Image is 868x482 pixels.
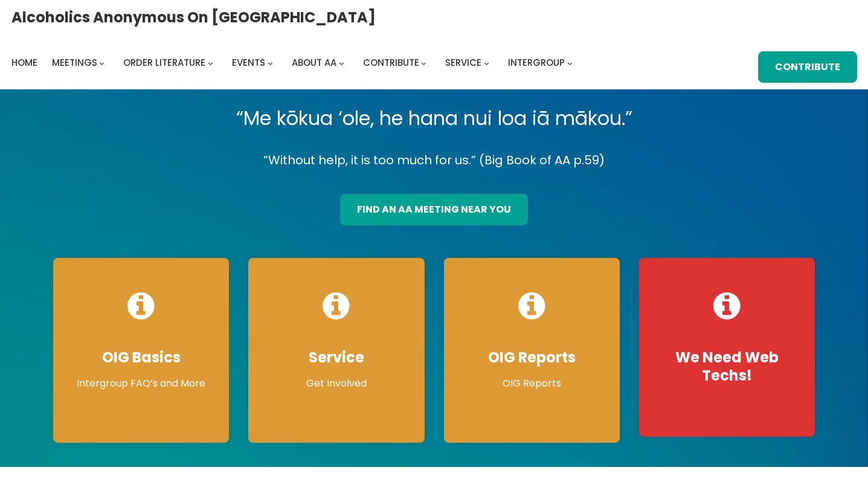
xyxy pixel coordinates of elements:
[758,51,857,83] a: Contribute
[43,101,825,135] p: “Me kōkua ‘ole, he hana nui loa iā mākou.”
[52,56,97,69] span: Meetings
[456,376,608,391] p: OIG Reports
[445,54,481,71] a: Service
[123,56,205,69] span: Order Literature
[363,56,419,69] span: Contribute
[651,349,803,385] h4: We Need Web Techs!
[484,60,489,65] button: Service submenu
[268,60,273,65] button: Events submenu
[363,54,419,71] a: Contribute
[43,150,825,171] p: “Without help, it is too much for us.” (Big Book of AA p.59)
[99,60,104,65] button: Meetings submenu
[208,60,213,65] button: Order Literature submenu
[232,56,265,69] span: Events
[340,194,527,225] a: find an aa meeting near you
[52,54,97,71] a: Meetings
[232,54,265,71] a: Events
[65,349,217,367] h4: OIG Basics
[445,56,481,69] span: Service
[260,376,412,391] p: Get Involved
[11,54,37,71] a: Home
[11,4,376,30] a: Alcoholics Anonymous on [GEOGRAPHIC_DATA]
[421,60,426,65] button: Contribute submenu
[260,349,412,367] h4: Service
[567,60,573,65] button: Intergroup submenu
[65,376,217,391] p: Intergroup FAQ’s and More
[456,349,608,367] h4: OIG Reports
[292,54,336,71] a: About AA
[11,54,577,71] nav: Intergroup
[508,56,565,69] span: Intergroup
[508,54,565,71] a: Intergroup
[292,56,336,69] span: About AA
[339,60,344,65] button: About AA submenu
[11,56,37,69] span: Home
